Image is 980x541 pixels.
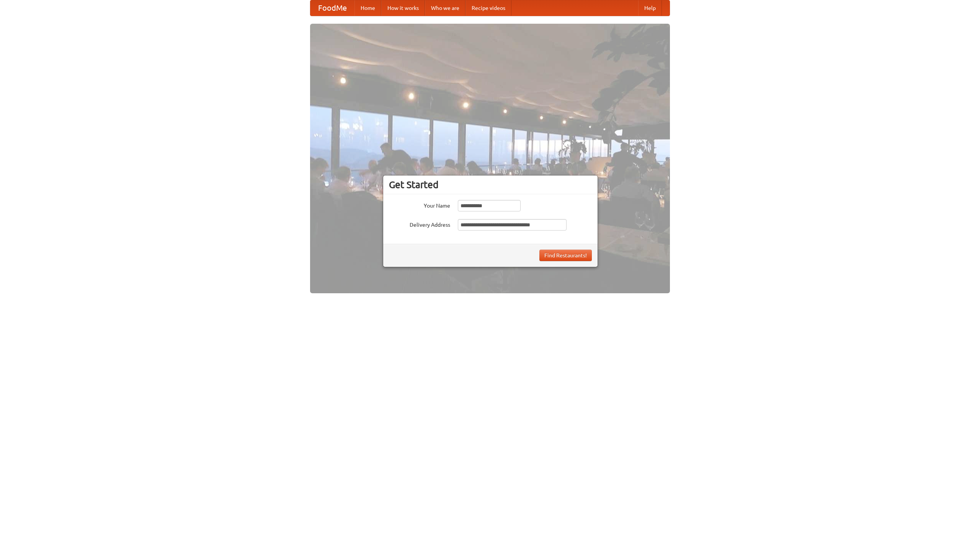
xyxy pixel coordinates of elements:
button: Find Restaurants! [539,250,592,261]
a: Who we are [425,0,465,16]
label: Delivery Address [389,219,450,229]
label: Your Name [389,200,450,210]
a: FoodMe [310,0,354,16]
h3: Get Started [389,179,592,190]
a: Recipe videos [465,0,511,16]
a: How it works [381,0,425,16]
a: Help [638,0,662,16]
a: Home [354,0,381,16]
